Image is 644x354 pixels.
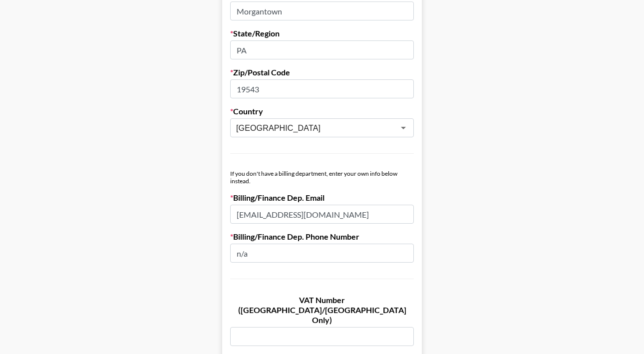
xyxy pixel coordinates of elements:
[230,106,414,116] label: Country
[230,295,414,325] label: VAT Number ([GEOGRAPHIC_DATA]/[GEOGRAPHIC_DATA] Only)
[396,121,410,135] button: Open
[230,28,414,38] label: State/Region
[230,67,414,77] label: Zip/Postal Code
[230,232,414,242] label: Billing/Finance Dep. Phone Number
[230,170,414,185] div: If you don't have a billing department, enter your own info below instead.
[230,193,414,203] label: Billing/Finance Dep. Email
